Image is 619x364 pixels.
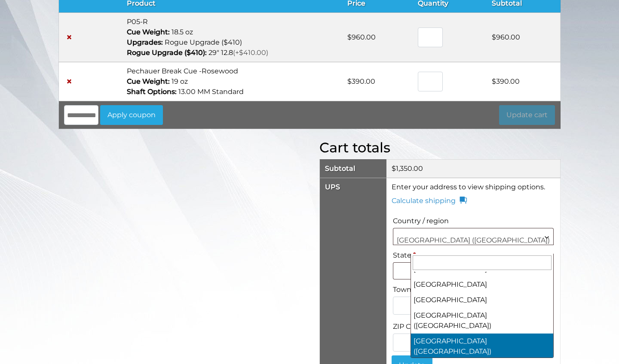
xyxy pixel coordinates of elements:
[392,196,467,206] a: Calculate shipping
[393,228,554,245] span: United States (US)
[127,87,337,97] p: 13.00 MM Standard
[127,87,177,97] dt: Shaft Options:
[492,33,496,41] span: $
[392,164,396,173] span: $
[499,105,555,125] button: Update cart
[127,48,207,58] dt: Rogue Upgrade ($410):
[418,27,443,47] input: Product quantity
[393,214,554,228] label: Country / region
[347,77,352,85] span: $
[492,77,520,85] bdi: 390.00
[347,33,352,41] span: $
[393,228,553,252] span: United States (US)
[122,12,343,62] td: P05-R
[127,37,163,48] dt: Upgrades:
[393,249,554,262] label: State
[392,164,423,173] bdi: 1,350.00
[127,37,337,48] p: Rogue Upgrade ($410)
[127,27,337,37] p: 18.5 oz
[411,308,553,334] li: [GEOGRAPHIC_DATA] ([GEOGRAPHIC_DATA])
[418,72,443,91] input: Product quantity
[411,277,553,292] li: [GEOGRAPHIC_DATA]
[411,334,553,359] li: [GEOGRAPHIC_DATA] ([GEOGRAPHIC_DATA])
[347,33,376,41] bdi: 960.00
[64,76,74,87] a: Remove Pechauer Break Cue -Rosewood from cart
[100,105,163,125] button: Apply coupon
[492,33,520,41] bdi: 960.00
[127,76,337,87] p: 19 oz
[64,32,74,42] a: Remove P05-R from cart
[122,62,343,101] td: Pechauer Break Cue -Rosewood
[127,76,170,87] dt: Cue Weight:
[411,292,553,308] li: [GEOGRAPHIC_DATA]
[393,320,554,334] label: ZIP Code
[393,283,554,297] label: Town / City
[319,140,561,156] h2: Cart totals
[320,159,386,178] th: Subtotal
[127,27,170,37] dt: Cue Weight:
[233,49,268,57] span: (+$410.00)
[347,77,375,85] bdi: 390.00
[127,48,337,58] p: 29" 12.8
[492,77,496,85] span: $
